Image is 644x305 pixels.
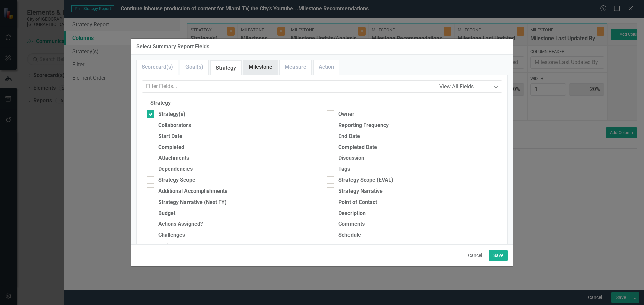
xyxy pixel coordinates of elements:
div: Dependencies [158,165,193,173]
a: Strategy [211,61,241,75]
a: Goal(s) [180,60,208,74]
button: Cancel [464,250,486,261]
input: Filter Fields... [142,80,435,93]
div: Discussion [338,154,364,162]
a: Milestone [244,60,277,74]
div: Owner [338,110,354,118]
div: Actions Assigned? [158,220,203,228]
div: Collaborators [158,122,191,129]
legend: Strategy [147,99,174,107]
div: Point of Contact [338,199,377,206]
div: View All Fields [439,83,491,90]
div: Strategy(s) [158,110,185,118]
div: Strategy Narrative [338,187,383,195]
div: Strategy Scope [158,176,195,184]
div: Additional Accomplishments [158,187,227,195]
div: Tags [338,165,350,173]
div: Completed Date [338,144,377,151]
a: Action [314,60,339,74]
a: Scorecard(s) [137,60,178,74]
div: Images [338,242,357,250]
div: Strategy Scope (EVAL) [338,176,393,184]
button: Save [489,250,508,261]
div: Schedule [338,231,361,239]
div: Start Date [158,133,182,140]
div: Projects [158,242,178,250]
div: Challenges [158,231,185,239]
div: Select Summary Report Fields [136,44,209,50]
div: Reporting Frequency [338,122,389,129]
div: Budget [158,210,175,217]
div: Description [338,210,366,217]
div: Comments [338,220,365,228]
div: Attachments [158,154,189,162]
a: Measure [280,60,311,74]
div: Completed [158,144,184,151]
div: End Date [338,133,360,140]
div: Strategy Narrative (Next FY) [158,199,227,206]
